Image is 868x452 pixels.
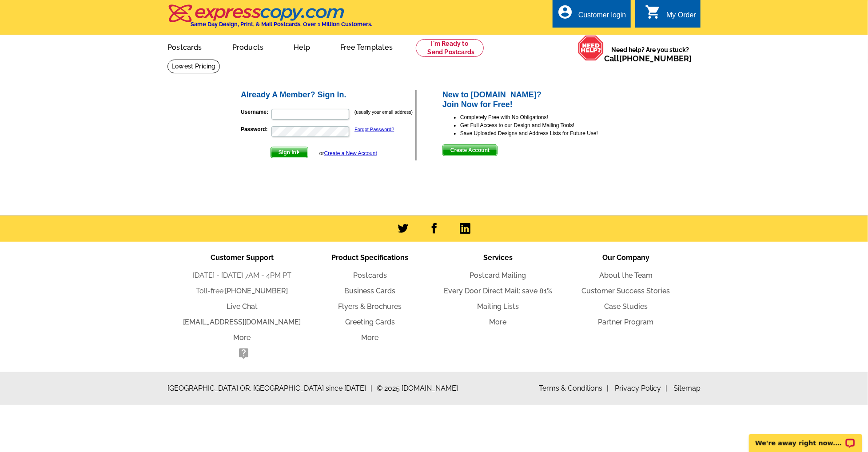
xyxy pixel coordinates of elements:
img: help [578,35,604,61]
a: Products [218,36,278,57]
a: Terms & Conditions [539,384,609,392]
a: More [234,333,251,342]
a: [PHONE_NUMBER] [619,54,692,63]
h2: New to [DOMAIN_NAME]? Join Now for Free! [442,90,629,109]
span: Product Specifications [332,253,409,262]
small: (usually your email address) [354,109,413,115]
h2: Already A Member? Sign In. [241,90,415,100]
span: Sign In [271,147,308,158]
a: Free Templates [326,36,407,57]
span: [GEOGRAPHIC_DATA] OR, [GEOGRAPHIC_DATA] since [DATE] [167,383,372,394]
a: About the Team [599,271,653,280]
label: Password: [241,125,271,133]
span: Services [483,253,513,262]
div: My Order [666,11,696,24]
span: Call [604,54,692,63]
label: Username: [241,108,271,116]
a: Sitemap [673,384,701,392]
div: Customer login [578,11,626,24]
div: or [319,149,377,157]
li: Toll-free: [178,286,306,296]
a: Create a New Account [324,150,377,156]
a: More [362,333,379,342]
a: Flyers & Brochures [338,302,402,311]
li: Completely Free with No Obligations! [460,113,629,121]
a: Customer Success Stories [582,287,670,295]
span: Customer Support [211,253,274,262]
a: Privacy Policy [615,384,667,392]
a: [EMAIL_ADDRESS][DOMAIN_NAME] [183,318,301,326]
a: [PHONE_NUMBER] [225,287,288,295]
button: Sign In [271,147,308,158]
img: button-next-arrow-white.png [296,150,300,154]
a: account_circle Customer login [557,10,626,21]
a: Postcards [353,271,387,280]
span: © 2025 [DOMAIN_NAME] [377,383,458,394]
li: Get Full Access to our Design and Mailing Tools! [460,121,629,129]
iframe: LiveChat chat widget [743,424,868,452]
a: More [490,318,507,326]
a: Business Cards [345,287,396,295]
a: Partner Program [598,318,654,326]
span: Need help? Are you stuck? [604,45,696,63]
i: account_circle [557,4,573,20]
a: Same Day Design, Print, & Mail Postcards. Over 1 Million Customers. [167,11,372,28]
a: Every Door Direct Mail: save 81% [444,287,552,295]
span: Our Company [602,253,649,262]
a: Help [279,36,324,57]
i: shopping_cart [645,4,661,20]
h4: Same Day Design, Print, & Mail Postcards. Over 1 Million Customers. [191,21,372,28]
a: Postcard Mailing [470,271,526,280]
a: Live Chat [227,302,258,311]
li: [DATE] - [DATE] 7AM - 4PM PT [178,270,306,281]
a: Case Studies [604,302,648,311]
span: Create Account [443,145,497,156]
a: Mailing Lists [477,302,519,311]
a: Forgot Password? [354,127,394,132]
a: Greeting Cards [345,318,395,326]
a: Postcards [153,36,216,57]
button: Create Account [442,144,498,156]
a: shopping_cart My Order [645,10,696,21]
li: Save Uploaded Designs and Address Lists for Future Use! [460,129,629,137]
